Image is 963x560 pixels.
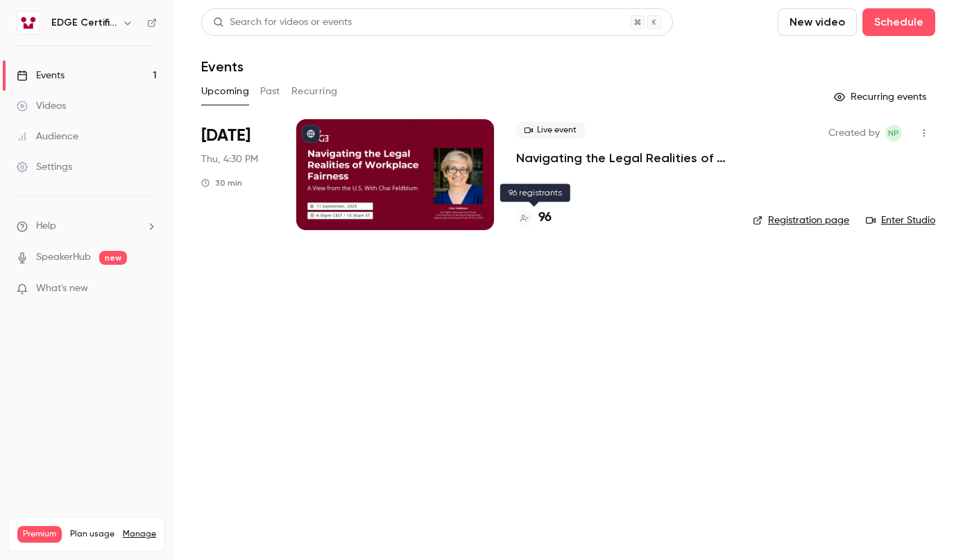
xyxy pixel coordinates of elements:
[213,15,352,30] div: Search for videos or events
[36,36,153,47] div: Domain: [DOMAIN_NAME]
[778,8,857,36] button: New video
[538,209,552,227] h4: 96
[201,177,242,189] div: 30 min
[53,82,124,91] div: Domain Overview
[260,80,280,103] button: Past
[201,125,250,147] span: [DATE]
[516,209,552,227] a: 96
[17,130,78,143] div: Audience
[17,160,72,174] div: Settings
[17,99,66,113] div: Videos
[70,529,114,540] span: Plan usage
[201,119,274,230] div: Sep 11 Thu, 4:30 PM (Europe/Zurich)
[201,80,249,103] button: Upcoming
[888,125,899,141] span: NP
[753,213,849,227] a: Registration page
[22,36,33,47] img: website_grey.svg
[828,86,935,108] button: Recurring events
[516,122,585,139] span: Live event
[17,12,40,34] img: EDGE Certification
[39,22,68,33] div: v 4.0.25
[291,80,338,103] button: Recurring
[36,281,88,296] span: What's new
[22,22,33,33] img: logo_orange.svg
[153,82,234,91] div: Keywords by Traffic
[99,251,127,265] span: new
[201,152,258,166] span: Thu, 4:30 PM
[885,125,902,141] span: Nina Pearson
[862,8,935,36] button: Schedule
[866,213,935,227] a: Enter Studio
[36,250,91,265] a: SpeakerHub
[201,58,244,75] h1: Events
[123,529,156,540] a: Manage
[36,219,56,234] span: Help
[17,526,62,543] span: Premium
[51,16,117,30] h6: EDGE Certification
[37,80,49,91] img: tab_domain_overview_orange.svg
[17,69,65,82] div: Events
[17,219,157,234] li: help-dropdown-opener
[828,125,880,141] span: Created by
[138,80,149,91] img: tab_keywords_by_traffic_grey.svg
[516,150,731,166] a: Navigating the Legal Realities of Workplace Fairness, a View from the U.S. With [PERSON_NAME]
